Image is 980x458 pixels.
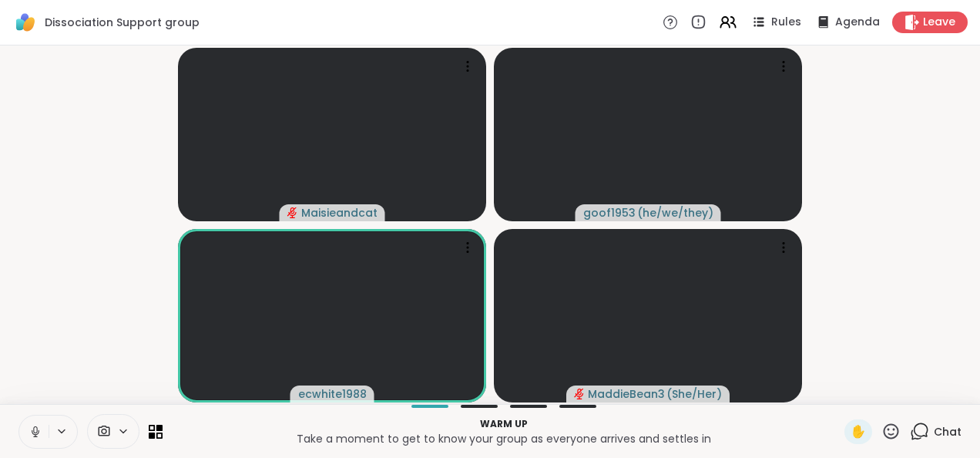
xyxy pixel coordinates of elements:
[666,386,722,402] span: ( She/Her )
[287,207,298,218] span: audio-muted
[923,15,955,30] span: Leave
[637,205,713,221] span: ( he/we/they )
[588,386,665,402] span: MaddieBean3
[574,389,585,399] span: audio-muted
[835,15,880,30] span: Agenda
[298,386,367,402] span: ecwhite1988
[12,9,39,35] img: ShareWell Logomark
[771,15,801,30] span: Rules
[851,423,866,441] span: ✋
[172,431,835,446] p: Take a moment to get to know your group as everyone arrives and settles in
[583,205,636,221] span: goof1953
[934,424,962,439] span: Chat
[172,417,835,431] p: Warm up
[45,15,200,30] span: Dissociation Support group
[301,205,378,221] span: Maisieandcat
